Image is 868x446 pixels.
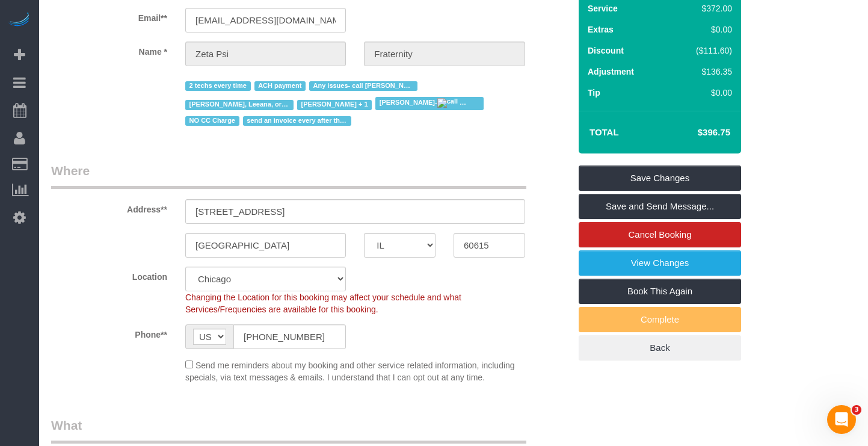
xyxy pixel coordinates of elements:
div: ($111.60) [671,45,732,57]
span: [PERSON_NAME], Leeana, or [PERSON_NAME] [185,100,294,110]
img: Automaid Logo [7,12,31,29]
img: sms [460,98,482,108]
span: Send me reminders about my booking and other service related information, including specials, via... [185,361,515,382]
span: 2 techs every time [185,81,251,91]
a: Save and Send Message... [579,194,741,219]
span: ACH payment [254,81,306,91]
span: [PERSON_NAME] + 1 [297,100,372,110]
a: Cancel Booking [579,222,741,247]
iframe: Intercom live chat [827,405,856,434]
label: Discount [588,45,624,57]
span: [PERSON_NAME]- 7343680881 [380,99,520,106]
span: send an invoice every after the cleaning [243,116,351,126]
div: $0.00 [671,23,732,36]
h4: $396.75 [662,128,730,138]
label: Name * [42,42,176,58]
span: Changing the Location for this booking may affect your schedule and what Services/Frequencies are... [185,293,461,314]
legend: What [51,417,526,444]
strong: Total [589,127,619,137]
a: Back [579,335,741,361]
div: $0.00 [671,87,732,99]
legend: Where [51,162,526,189]
span: Any issues- call [PERSON_NAME] [309,81,417,91]
img: call [437,98,458,108]
label: Location [42,267,176,283]
input: Last Name* [364,42,525,66]
label: Adjustment [588,66,634,78]
div: $372.00 [671,2,732,14]
input: First Name** [185,42,346,66]
a: Book This Again [579,279,741,304]
label: Extras [588,23,614,36]
span: 3 [852,405,861,415]
input: Zip Code** [454,233,525,258]
span: NO CC Charge [185,116,239,126]
label: Service [588,2,618,14]
a: View Changes [579,250,741,276]
div: $136.35 [671,66,732,78]
label: Tip [588,87,600,99]
a: Save Changes [579,166,741,191]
